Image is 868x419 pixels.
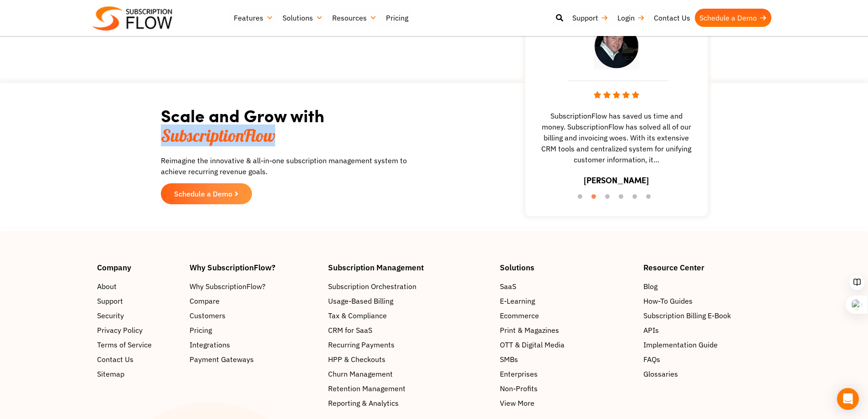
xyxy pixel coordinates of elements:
[837,388,859,410] div: Open Intercom Messenger
[92,6,172,31] img: Subscriptionflow
[643,368,678,379] span: Glossaries
[328,354,385,365] span: HPP & Checkouts
[695,9,771,27] a: Schedule a Demo
[97,368,181,379] a: Sitemap
[278,9,328,27] a: Solutions
[328,295,393,306] span: Usage-Based Billing
[530,110,703,165] span: SubscriptionFlow has saved us time and money. SubscriptionFlow has solved all of our billing and ...
[328,368,393,379] span: Churn Management
[190,354,254,365] span: Payment Gateways
[613,9,649,27] a: Login
[500,310,539,321] span: Ecommerce
[500,264,634,271] h4: Solutions
[328,383,491,394] a: Retention Management
[190,339,230,350] span: Integrations
[97,281,117,292] span: About
[500,383,538,394] span: Non-Profits
[161,124,275,146] span: SubscriptionFlow
[643,281,657,292] span: Blog
[229,9,278,27] a: Features
[328,9,381,27] a: Resources
[328,368,491,379] a: Churn Management
[328,310,387,321] span: Tax & Compliance
[328,398,399,409] span: Reporting & Analytics
[161,106,411,146] h2: Scale and Grow with
[97,264,181,271] h4: Company
[190,354,319,365] a: Payment Gateways
[500,368,634,379] a: Enterprises
[190,339,319,350] a: Integrations
[605,194,614,203] button: 3 of 6
[500,310,634,321] a: Ecommerce
[643,310,731,321] span: Subscription Billing E-Book
[190,281,319,292] a: Why SubscriptionFlow?
[174,190,232,197] span: Schedule a Demo
[500,398,634,409] a: View More
[643,339,718,350] span: Implementation Guide
[328,383,406,394] span: Retention Management
[328,354,491,365] a: HPP & Checkouts
[500,281,516,292] span: SaaS
[97,339,152,350] span: Terms of Service
[328,310,491,321] a: Tax & Compliance
[500,325,559,336] span: Print & Magazines
[328,325,491,336] a: CRM for SaaS
[97,339,181,350] a: Terms of Service
[190,281,266,292] span: Why SubscriptionFlow?
[594,91,639,98] img: stars
[643,295,693,306] span: How-To Guides
[568,9,613,27] a: Support
[97,368,124,379] span: Sitemap
[643,325,659,336] span: APIs
[500,339,634,350] a: OTT & Digital Media
[500,281,634,292] a: SaaS
[97,354,181,365] a: Contact Us
[643,339,771,350] a: Implementation Guide
[643,310,771,321] a: Subscription Billing E-Book
[649,9,695,27] a: Contact Us
[161,183,252,204] a: Schedule a Demo
[328,264,491,271] h4: Subscription Management
[643,281,771,292] a: Blog
[97,295,123,306] span: Support
[500,295,535,306] span: E-Learning
[500,325,634,336] a: Print & Magazines
[591,194,601,203] button: 2 of 6
[190,310,226,321] span: Customers
[328,295,491,306] a: Usage-Based Billing
[594,24,639,69] img: testimonial
[97,295,181,306] a: Support
[500,383,634,394] a: Non-Profits
[190,295,319,306] a: Compare
[97,325,181,336] a: Privacy Policy
[643,325,771,336] a: APIs
[643,264,771,271] h4: Resource Center
[500,354,634,365] a: SMBs
[161,155,411,177] p: Reimagine the innovative & all-in-one subscription management system to achieve recurring revenue...
[97,310,181,321] a: Security
[190,264,319,271] h4: Why SubscriptionFlow?
[190,325,319,336] a: Pricing
[328,398,491,409] a: Reporting & Analytics
[328,339,395,350] span: Recurring Payments
[643,368,771,379] a: Glossaries
[190,295,220,306] span: Compare
[328,325,372,336] span: CRM for SaaS
[500,398,534,409] span: View More
[97,281,181,292] a: About
[632,194,642,203] button: 5 of 6
[584,174,649,186] h3: [PERSON_NAME]
[190,325,212,336] span: Pricing
[328,339,491,350] a: Recurring Payments
[500,354,518,365] span: SMBs
[578,194,587,203] button: 1 of 6
[328,281,416,292] span: Subscription Orchestration
[646,194,655,203] button: 6 of 6
[381,9,413,27] a: Pricing
[500,339,565,350] span: OTT & Digital Media
[500,295,634,306] a: E-Learning
[97,310,124,321] span: Security
[500,368,538,379] span: Enterprises
[643,295,771,306] a: How-To Guides
[97,354,134,365] span: Contact Us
